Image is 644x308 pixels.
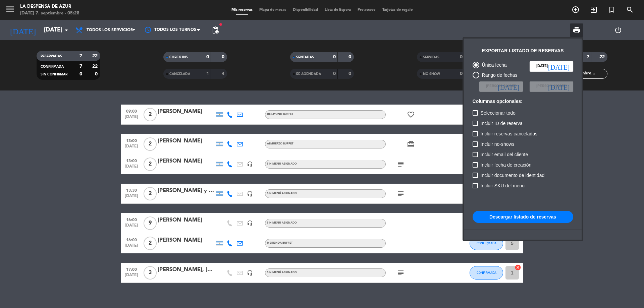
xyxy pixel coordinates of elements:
span: Incluir SKU del menú [481,182,525,190]
span: Seleccionar todo [481,109,516,117]
span: print [573,26,581,34]
button: Descargar listado de reservas [473,211,573,223]
span: Incluir email del cliente [481,150,528,159]
span: pending_actions [211,26,219,34]
h6: Columnas opcionales: [473,99,573,104]
i: [DATE] [498,83,519,90]
span: Incluir reservas canceladas [481,130,538,138]
i: [DATE] [548,83,570,90]
span: [PERSON_NAME] [536,83,567,89]
div: Única fecha [479,61,507,69]
div: Exportar listado de reservas [482,47,564,55]
span: [PERSON_NAME] [486,83,516,89]
span: Incluir fecha de creación [481,161,532,169]
span: Incluir ID de reserva [481,119,523,127]
span: Incluir no-shows [481,140,515,148]
i: [DATE] [548,63,570,70]
div: Rango de fechas [479,71,518,79]
span: fiber_manual_record [219,22,223,26]
span: Incluir documento de identidad [481,171,545,179]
